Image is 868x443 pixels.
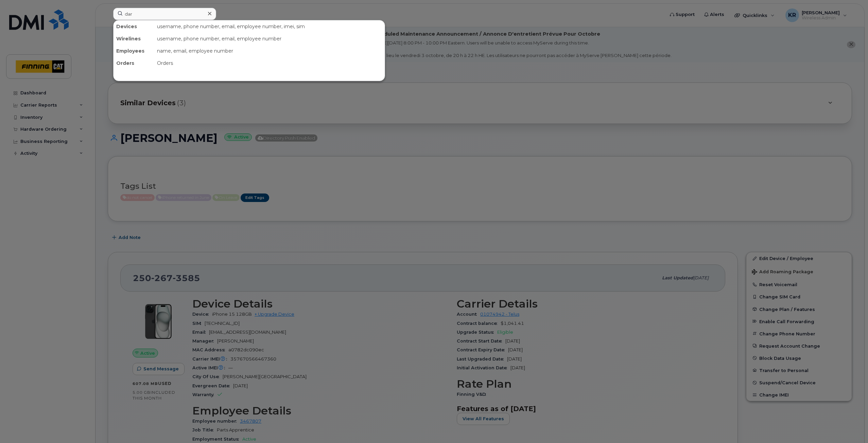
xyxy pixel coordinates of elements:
[114,45,154,57] div: Employees
[114,33,154,45] div: Wirelines
[114,57,154,69] div: Orders
[154,57,385,69] div: Orders
[154,20,385,33] div: username, phone number, email, employee number, imei, sim
[838,413,863,438] iframe: Messenger Launcher
[154,45,385,57] div: name, email, employee number
[154,33,385,45] div: username, phone number, email, employee number
[114,20,154,33] div: Devices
